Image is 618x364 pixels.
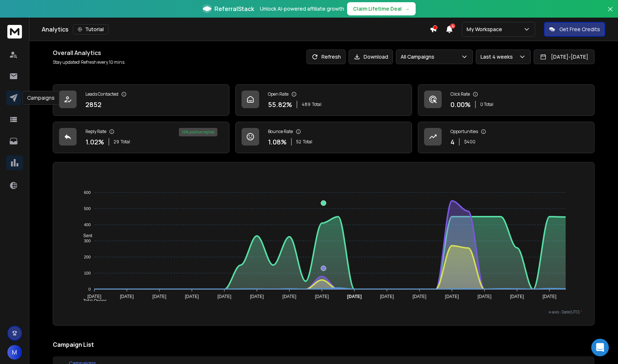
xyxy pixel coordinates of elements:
p: 1.08 % [268,137,287,147]
tspan: 600 [84,190,91,195]
span: 52 [296,139,301,145]
div: Open Intercom Messenger [591,339,609,356]
button: Claim Lifetime Deal→ [347,2,416,15]
a: Opportunities4$400 [418,122,595,153]
button: [DATE]-[DATE] [534,49,595,64]
p: x-axis : Date(UTC) [65,309,582,315]
a: Leads Contacted2852 [53,84,229,116]
p: 1.02 % [85,137,104,147]
tspan: [DATE] [185,294,199,299]
tspan: [DATE] [413,294,427,299]
p: 55.82 % [268,99,292,110]
span: Total [121,139,130,145]
tspan: [DATE] [88,294,102,299]
p: Click Rate [450,91,470,97]
button: Refresh [306,49,346,64]
tspan: 300 [84,239,91,243]
button: M [7,345,22,360]
tspan: [DATE] [542,294,556,299]
tspan: [DATE] [510,294,524,299]
a: Open Rate55.82%489Total [235,84,412,116]
tspan: [DATE] [445,294,459,299]
div: Analytics [42,24,430,34]
tspan: [DATE] [478,294,492,299]
p: Get Free Credits [559,26,600,33]
tspan: [DATE] [120,294,134,299]
span: 4 [450,23,455,29]
p: Leads Contacted [85,91,118,97]
p: All Campaigns [401,53,437,60]
button: Tutorial [73,24,108,34]
p: Reply Rate [85,129,106,135]
p: Last 4 weeks [481,53,516,60]
tspan: 200 [84,255,91,259]
p: Refresh [321,53,341,60]
tspan: 100 [84,271,91,275]
p: Stay updated! Refresh every 10 mins. [53,59,125,65]
p: 2852 [85,99,102,110]
a: Bounce Rate1.08%52Total [235,122,412,153]
tspan: 0 [89,287,91,291]
span: Total Opens [78,298,107,304]
p: Bounce Rate [268,129,293,135]
span: → [405,5,410,12]
p: 4 [450,137,455,147]
p: Download [364,53,388,60]
span: Total [312,102,321,107]
tspan: [DATE] [218,294,232,299]
span: 29 [114,139,119,145]
p: 0 Total [480,102,493,107]
a: Click Rate0.00%0 Total [418,84,595,116]
button: Get Free Credits [544,22,605,37]
button: Close banner [606,4,615,22]
p: $ 400 [464,139,475,145]
tspan: 500 [84,206,91,211]
div: Campaigns [22,91,59,105]
p: 0.00 % [450,99,471,110]
tspan: [DATE] [152,294,166,299]
span: Sent [78,233,92,238]
p: Open Rate [268,91,288,97]
p: Unlock AI-powered affiliate growth [260,5,344,12]
p: My Workspace [467,26,505,33]
h2: Campaign List [53,340,595,349]
tspan: [DATE] [380,294,394,299]
tspan: [DATE] [250,294,264,299]
a: Reply Rate1.02%29Total14% positive replies [53,122,229,153]
tspan: [DATE] [347,294,362,299]
div: 14 % positive replies [179,128,217,136]
span: Total [303,139,312,145]
tspan: 400 [84,223,91,227]
h1: Overall Analytics [53,48,125,57]
button: Download [349,49,393,64]
tspan: [DATE] [283,294,297,299]
p: Opportunities [450,129,478,135]
span: ReferralStack [214,4,254,13]
span: 489 [302,102,310,107]
tspan: [DATE] [315,294,329,299]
